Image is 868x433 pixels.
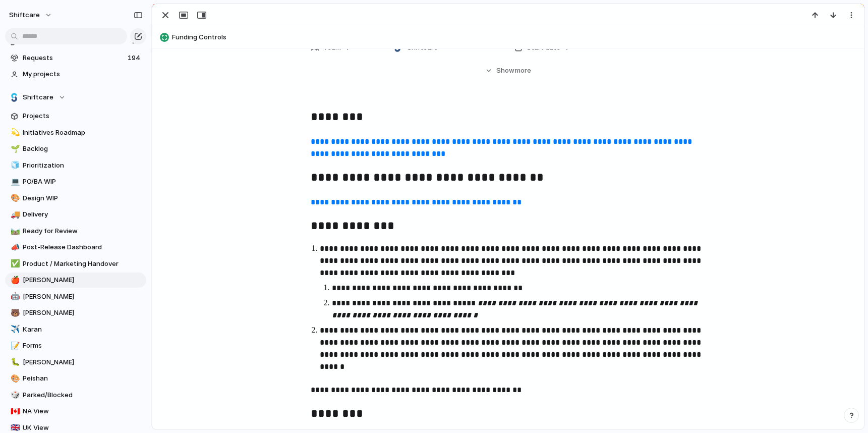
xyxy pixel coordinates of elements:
button: 🎲 [9,390,19,400]
div: 🎨 [11,192,18,204]
span: Funding Controls [172,32,859,42]
button: 🇬🇧 [9,423,19,433]
span: My projects [23,69,143,79]
button: 💫 [9,128,19,138]
div: 🛤️ [11,225,18,237]
span: [PERSON_NAME] [23,292,143,302]
a: 💻PO/BA WIP [5,174,146,189]
button: 📝 [9,341,19,351]
a: 🎨Peishan [5,371,146,386]
span: NA View [23,406,143,416]
button: 🐛 [9,357,19,367]
span: PO/BA WIP [23,177,143,187]
span: [PERSON_NAME] [23,308,143,318]
span: Show [496,66,514,76]
div: 🇨🇦 [11,406,18,417]
div: 🐛[PERSON_NAME] [5,355,146,370]
a: 📣Post-Release Dashboard [5,240,146,255]
button: ✅ [9,259,19,269]
a: 🍎[PERSON_NAME] [5,273,146,288]
button: 🇨🇦 [9,406,19,416]
span: more [515,66,531,76]
a: 📝Forms [5,338,146,353]
a: Projects [5,109,146,124]
button: 🎨 [9,373,19,384]
div: 💫 [11,127,18,138]
span: Karan [23,324,143,335]
button: ✈️ [9,324,19,335]
a: ✈️Karan [5,322,146,337]
button: Shiftcare [5,90,146,105]
div: 🌱 [11,143,18,155]
a: 🌱Backlog [5,141,146,156]
button: 🐻 [9,308,19,318]
a: 🤖[PERSON_NAME] [5,289,146,304]
span: [PERSON_NAME] [23,357,143,367]
a: 🚚Delivery [5,207,146,222]
span: Product / Marketing Handover [23,259,143,269]
span: Requests [23,53,125,63]
button: 🍎 [9,275,19,285]
span: Shiftcare [23,92,53,102]
span: Projects [23,111,143,121]
div: 🎨Design WIP [5,191,146,206]
div: 🎨 [11,373,18,385]
span: Ready for Review [23,226,143,236]
span: Delivery [23,209,143,220]
button: 💻 [9,177,19,187]
div: 🐛 [11,356,18,368]
button: 🛤️ [9,226,19,236]
div: 🤖 [11,291,18,302]
button: shiftcare [5,7,57,23]
a: 💫Initiatives Roadmap [5,125,146,140]
button: 🤖 [9,292,19,302]
div: 📣 [11,242,18,253]
button: Funding Controls [157,29,859,45]
a: 🛤️Ready for Review [5,224,146,239]
span: Post-Release Dashboard [23,242,143,252]
a: Requests194 [5,50,146,66]
span: Design WIP [23,193,143,203]
a: 🧊Prioritization [5,158,146,173]
div: 🇨🇦NA View [5,404,146,419]
span: UK View [23,423,143,433]
div: 💻 [11,176,18,188]
span: Prioritization [23,160,143,171]
button: 📣 [9,242,19,252]
a: 🐻[PERSON_NAME] [5,305,146,320]
button: 🧊 [9,160,19,171]
div: 📝 [11,340,18,352]
button: 🚚 [9,209,19,220]
span: 194 [128,53,142,63]
span: Forms [23,341,143,351]
div: ✅ [11,258,18,269]
div: 🧊 [11,159,18,171]
a: ✅Product / Marketing Handover [5,256,146,272]
span: [PERSON_NAME] [23,275,143,285]
span: Peishan [23,373,143,384]
div: 🎲 [11,389,18,401]
button: 🎨 [9,193,19,203]
span: Backlog [23,144,143,154]
a: 🎲Parked/Blocked [5,388,146,403]
span: Parked/Blocked [23,390,143,400]
button: Showmore [311,62,706,80]
div: ✈️ [11,323,18,335]
a: My projects [5,67,146,82]
div: 🚚 [11,209,18,221]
